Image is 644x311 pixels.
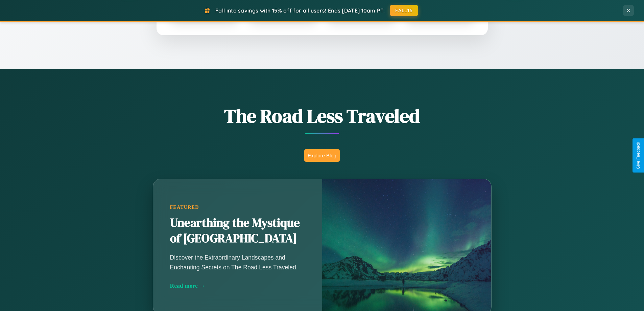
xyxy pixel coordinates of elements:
button: FALL15 [390,5,418,16]
div: Read more → [170,282,305,289]
button: Explore Blog [304,149,340,162]
h1: The Road Less Traveled [119,103,525,129]
p: Discover the Extraordinary Landscapes and Enchanting Secrets on The Road Less Traveled. [170,253,305,272]
div: Featured [170,204,305,210]
span: Fall into savings with 15% off for all users! Ends [DATE] 10am PT. [215,7,385,14]
h2: Unearthing the Mystique of [GEOGRAPHIC_DATA] [170,215,305,246]
div: Give Feedback [636,142,641,169]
